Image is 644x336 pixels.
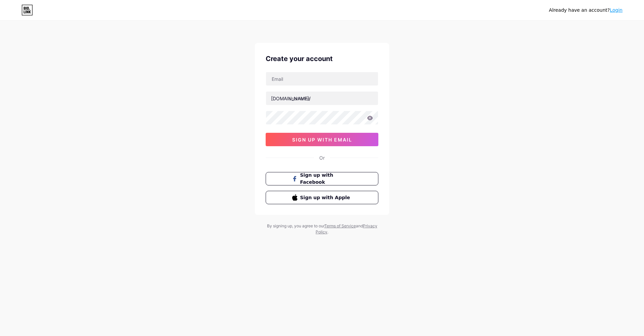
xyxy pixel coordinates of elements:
div: By signing up, you agree to our and . [265,223,379,235]
a: Terms of Service [324,223,356,228]
a: Login [610,7,623,13]
button: Sign up with Apple [266,191,378,204]
span: Sign up with Apple [300,194,352,201]
span: sign up with email [292,137,352,143]
div: Or [319,154,325,161]
div: Create your account [266,54,378,64]
button: Sign up with Facebook [266,172,378,185]
input: username [266,92,378,105]
input: Email [266,72,378,86]
div: Already have an account? [549,7,623,14]
button: sign up with email [266,133,378,146]
div: [DOMAIN_NAME]/ [271,95,311,102]
span: Sign up with Facebook [300,172,352,186]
